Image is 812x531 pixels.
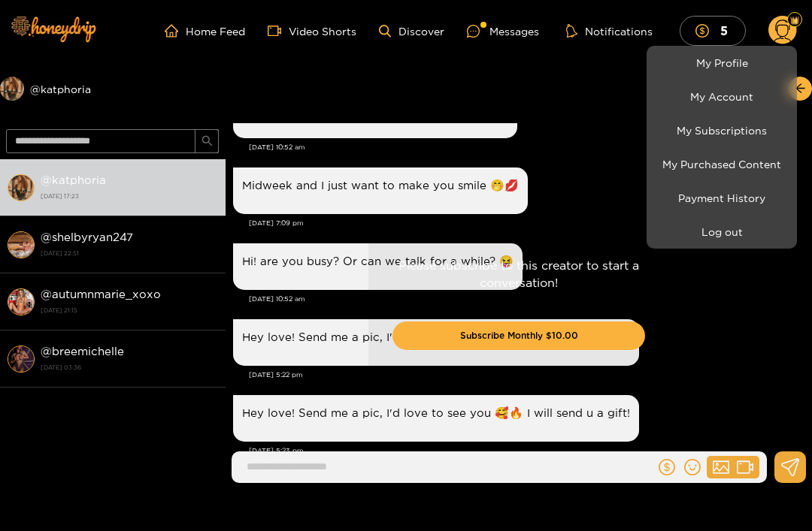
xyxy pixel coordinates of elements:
a: My Profile [650,50,793,76]
a: My Account [650,83,793,110]
a: Payment History [650,185,793,211]
button: Log out [650,219,793,245]
a: My Subscriptions [650,117,793,143]
a: My Purchased Content [650,151,793,177]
